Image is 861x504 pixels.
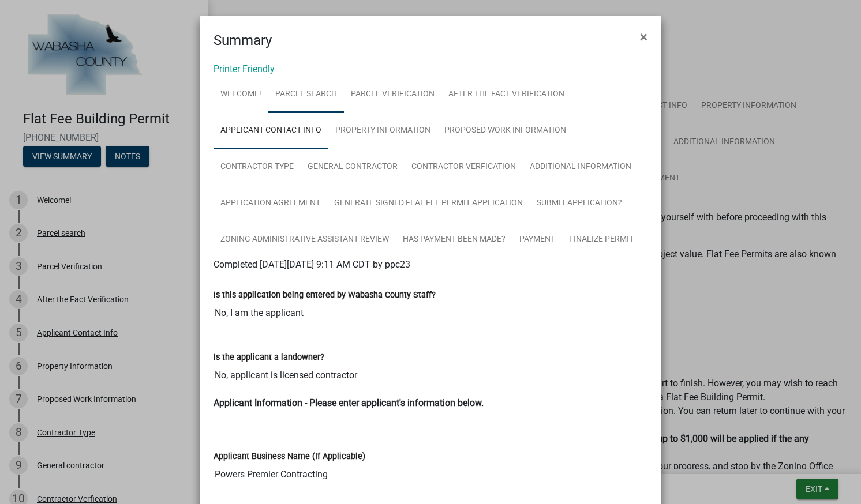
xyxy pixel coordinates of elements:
a: Submit Application? [530,185,629,222]
h4: Summary [214,30,272,51]
a: Property Information [328,112,437,149]
strong: Applicant Information - Please enter applicant's information below. [214,397,484,408]
a: Printer Friendly [214,63,275,74]
label: Is this application being entered by Wabasha County Staff? [214,291,436,299]
a: Finalize Permit [562,221,641,258]
label: Is the applicant a landowner? [214,353,324,362]
a: Has Payment been made? [396,221,512,258]
a: Contractor Type [214,149,301,186]
a: Generate Signed Flat Fee Permit Application [327,185,530,222]
a: Applicant Contact Info [214,112,328,149]
a: Proposed Work Information [437,112,573,149]
a: After the Fact Verification [441,76,571,113]
a: Parcel Verification [344,76,441,113]
a: General contractor [301,149,405,186]
a: Payment [512,221,562,258]
button: Close [631,21,657,53]
a: Contractor Verfication [405,149,523,186]
a: Welcome! [214,76,268,113]
a: Zoning Administrative Assistant Review [214,221,396,258]
span: × [640,29,647,45]
a: Parcel search [268,76,344,113]
a: Additional Information [523,149,638,186]
label: Applicant Business Name (If Applicable) [214,453,365,461]
span: Completed [DATE][DATE] 9:11 AM CDT by ppc23 [214,259,410,270]
a: Application Agreement [214,185,327,222]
